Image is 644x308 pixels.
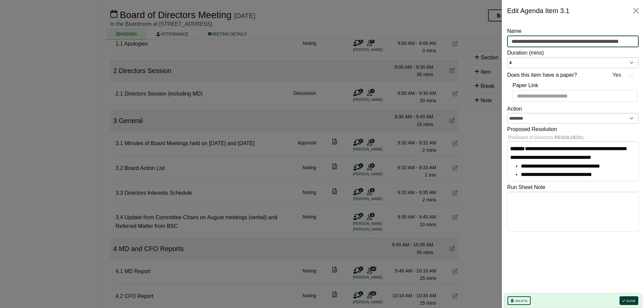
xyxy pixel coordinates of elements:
[507,27,522,36] label: Name
[507,183,545,192] label: Run Sheet Note
[507,125,557,134] label: Proposed Resolution
[507,134,639,141] div: The Board of Directors to:
[554,135,580,140] b: RESOLVED
[507,71,577,79] label: Does this item have a paper?
[507,5,570,16] div: Edit Agenda Item 3.1
[513,81,538,90] label: Paper Link
[612,71,621,79] span: Yes
[631,5,641,16] button: Close
[507,296,531,305] button: Delete
[507,105,522,113] label: Action
[507,49,544,57] label: Duration (mins)
[620,296,638,305] button: Done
